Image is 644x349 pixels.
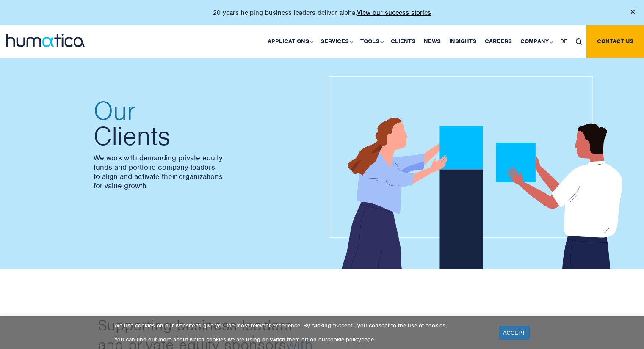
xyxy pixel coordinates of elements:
[445,25,481,58] a: Insights
[499,326,530,340] a: ACCEPT
[420,25,445,58] a: News
[516,25,556,58] a: Company
[327,336,361,343] a: cookie policy
[586,25,644,58] a: Contact us
[356,25,387,58] a: Tools
[560,38,567,45] span: DE
[316,25,356,58] a: Services
[94,153,314,190] p: We work with demanding private equity funds and portfolio company leaders to align and activate t...
[114,322,488,329] p: We use cookies on our website to give you the most relevant experience. By clicking “Accept”, you...
[387,25,420,58] a: Clients
[94,98,314,149] h2: Clients
[556,25,572,58] a: DE
[263,25,316,58] a: Applications
[329,76,633,271] img: about_banner1
[481,25,516,58] a: Careers
[213,8,431,17] p: 20 years helping business leaders deliver alpha.
[357,8,431,17] a: View our success stories
[114,336,488,343] p: You can find out more about which cookies we are using or switch them off on our page.
[576,38,582,45] img: search_icon
[94,98,314,124] span: Our
[6,34,85,47] img: logo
